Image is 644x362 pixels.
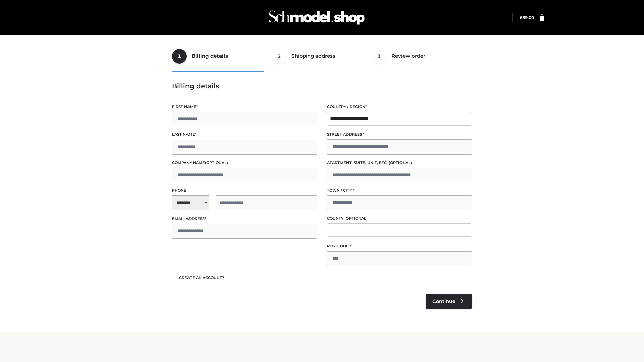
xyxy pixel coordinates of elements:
[327,104,472,110] label: Country / Region
[172,131,317,138] label: Last name
[179,275,224,280] span: Create an account?
[520,15,522,20] span: £
[327,215,472,222] label: County
[266,4,367,31] img: Schmodel Admin 964
[344,216,368,221] span: (optional)
[520,15,534,20] a: £89.00
[172,104,317,110] label: First name
[327,131,472,138] label: Street address
[389,160,412,165] span: (optional)
[327,243,472,249] label: Postcode
[426,294,472,309] a: Continue
[172,82,472,90] h3: Billing details
[205,160,228,165] span: (optional)
[432,298,455,304] span: Continue
[172,187,317,194] label: Phone
[327,160,472,166] label: Apartment, suite, unit, etc.
[172,160,317,166] label: Company name
[172,216,317,222] label: Email address
[520,15,534,20] bdi: 89.00
[327,187,472,194] label: Town / City
[172,275,178,279] input: Create an account?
